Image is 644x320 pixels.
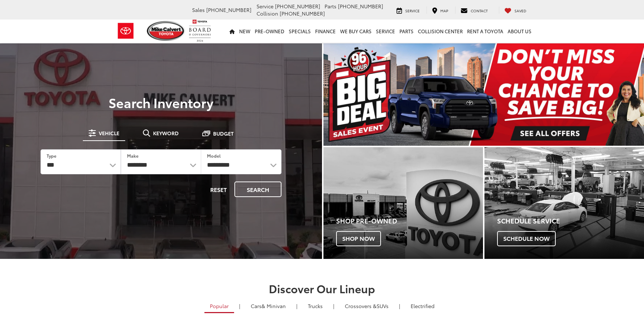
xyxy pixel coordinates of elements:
span: [PHONE_NUMBER] [280,10,325,17]
a: About Us [505,20,534,43]
span: Map [440,8,448,13]
a: Pre-Owned [253,20,287,43]
li: | [331,302,336,310]
span: Service [405,8,420,13]
li: | [295,302,299,310]
a: Cars [245,300,291,312]
h2: Discover Our Lineup [67,282,577,294]
span: Collision [257,10,278,17]
h4: Schedule Service [497,217,644,225]
div: carousel slide number 1 of 1 [323,43,644,146]
a: Contact [455,7,493,14]
img: Mike Calvert Toyota [147,21,185,41]
span: [PHONE_NUMBER] [338,3,383,10]
span: Service [257,3,274,10]
button: Reset [204,182,233,197]
a: Collision Center [416,20,465,43]
span: Saved [514,8,526,13]
h3: Search Inventory [30,95,292,110]
span: Parts [325,3,336,10]
a: Schedule Service Schedule Now [484,147,644,259]
a: New [237,20,253,43]
a: Trucks [302,300,328,312]
a: My Saved Vehicles [499,7,532,14]
span: Budget [213,131,234,136]
a: Electrified [405,300,440,312]
a: Finance [313,20,338,43]
span: [PHONE_NUMBER] [275,3,320,10]
a: WE BUY CARS [338,20,374,43]
span: & Minivan [262,302,286,310]
a: Popular [204,300,234,313]
span: Sales [192,6,205,13]
span: Keyword [153,131,179,136]
span: Contact [471,8,488,13]
li: | [237,302,242,310]
a: Map [427,7,454,14]
img: Big Deal Sales Event [323,43,644,146]
a: Home [227,20,237,43]
a: Parts [397,20,416,43]
a: Service [374,20,397,43]
span: Crossovers & [345,302,377,310]
section: Carousel section with vehicle pictures - may contain disclaimers. [323,43,644,146]
a: Specials [287,20,313,43]
button: Search [234,182,281,197]
h4: Shop Pre-Owned [336,217,483,225]
label: Model [207,153,221,159]
a: Service [391,7,425,14]
label: Type [47,153,56,159]
div: Toyota [323,147,483,259]
label: Make [127,153,139,159]
img: Toyota [112,19,139,43]
div: Toyota [484,147,644,259]
span: Shop Now [336,231,381,246]
span: Schedule Now [497,231,556,246]
li: | [397,302,402,310]
a: SUVs [339,300,394,312]
span: [PHONE_NUMBER] [206,6,251,13]
a: Rent a Toyota [465,20,505,43]
a: Shop Pre-Owned Shop Now [323,147,483,259]
span: Vehicle [99,131,119,136]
